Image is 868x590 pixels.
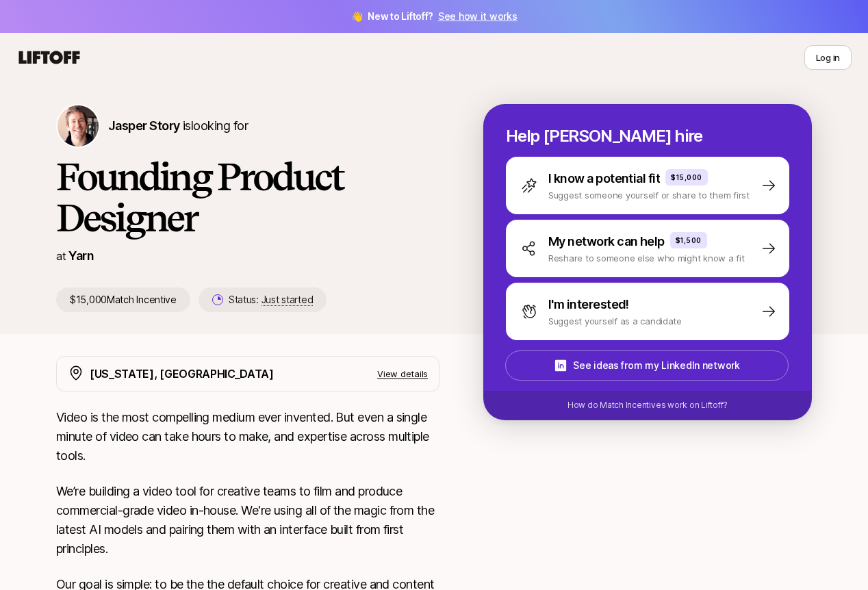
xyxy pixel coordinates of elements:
p: is looking for [108,116,248,136]
p: $15,000 Match Incentive [56,287,190,312]
p: Suggest someone yourself or share to them first [548,188,750,202]
p: I know a potential fit [548,169,660,188]
p: Status: [229,292,313,308]
img: Jasper Story [58,105,99,146]
p: See ideas from my LinkedIn network [573,357,739,374]
p: We’re building a video tool for creative teams to film and produce commercial-grade video in-hous... [56,482,439,559]
button: See ideas from my LinkedIn network [505,350,789,381]
p: I'm interested! [548,295,629,314]
p: $1,500 [676,235,702,246]
p: Suggest yourself as a candidate [548,314,682,328]
h1: Founding Product Designer [56,156,439,238]
p: Reshare to someone else who might know a fit [548,251,745,265]
span: Just started [261,294,314,306]
p: View details [377,367,428,381]
span: Jasper Story [108,118,180,133]
p: at [56,247,66,265]
button: Log in [804,45,852,70]
span: 👋 New to Liftoff? [351,8,518,25]
a: See how it works [438,10,518,22]
p: Help [PERSON_NAME] hire [506,127,789,146]
p: [US_STATE], [GEOGRAPHIC_DATA] [90,365,274,383]
a: Yarn [68,248,94,263]
p: My network can help [548,232,665,251]
p: Video is the most compelling medium ever invented. But even a single minute of video can take hou... [56,408,439,465]
p: How do Match Incentives work on Liftoff? [567,399,728,411]
p: $15,000 [671,172,702,183]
